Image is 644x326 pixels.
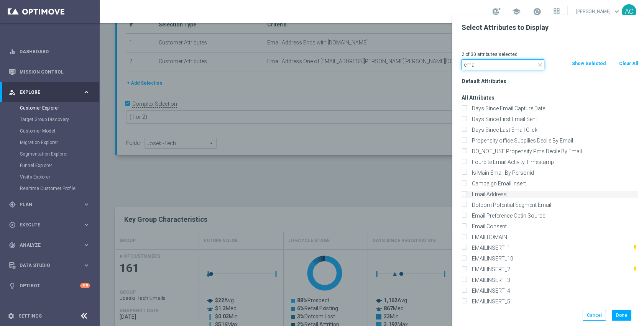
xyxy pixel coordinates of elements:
[20,171,99,183] div: Visits Explorer
[20,41,90,62] a: Dashboard
[571,59,606,68] button: Show Selected
[9,48,16,55] i: equalizer
[469,169,638,176] label: Is Main Email By Personid
[469,137,638,144] label: Propensity office Suppilies Decile By Email
[20,102,99,114] div: Customer Explorer
[469,201,638,208] label: Dotcom Potential Segment Email
[469,126,638,133] label: Days Since Last Email Click
[8,69,90,75] button: Mission Control
[8,89,90,95] button: person_search Explore keyboard_arrow_right
[462,51,638,57] p: 2 of 30 attributes selected
[537,62,543,68] i: close
[9,201,83,208] div: Plan
[20,202,83,207] span: Plan
[612,310,631,321] button: Done
[8,313,15,319] i: settings
[9,282,16,289] i: lightbulb
[20,275,80,296] a: Optibot
[83,221,90,228] i: keyboard_arrow_right
[9,275,90,296] div: Optibot
[632,266,638,272] i: This attribute is updated in realtime
[462,78,638,85] h3: Default Attributes
[20,243,83,247] span: Analyze
[20,151,80,157] a: Segmentation Explorer
[20,174,80,180] a: Visits Explorer
[80,283,90,288] div: +10
[8,201,90,208] button: gps_fixed Plan keyboard_arrow_right
[469,234,638,241] label: EMAILDOMAIN
[8,49,90,55] button: equalizer Dashboard
[9,89,83,96] div: Explore
[9,242,83,249] div: Analyze
[469,266,632,273] label: EMAILINSERT_2
[469,244,632,251] label: EMAILINSERT_1
[8,242,90,248] button: track_changes Analyze keyboard_arrow_right
[20,125,99,137] div: Customer Model
[20,183,99,194] div: Realtime Customer Profile
[83,88,90,96] i: keyboard_arrow_right
[20,160,99,171] div: Funnel Explorer
[632,245,638,251] i: This attribute is updated in realtime
[583,310,606,321] button: Cancel
[462,94,638,101] h3: All Attributes
[9,89,16,96] i: person_search
[462,59,544,70] input: Search
[20,263,83,268] span: Data Studio
[9,221,83,228] div: Execute
[469,105,638,112] label: Days Since Email Capture Date
[512,7,521,16] span: school
[618,59,639,68] button: Clear All
[83,262,90,269] i: keyboard_arrow_right
[20,62,90,82] a: Mission Control
[18,314,42,318] a: Settings
[20,185,80,192] a: Realtime Customer Profile
[9,242,16,249] i: track_changes
[8,262,90,269] button: Data Studio keyboard_arrow_right
[8,283,90,289] button: lightbulb Optibot +10
[8,222,90,228] button: play_circle_outline Execute keyboard_arrow_right
[20,90,83,95] span: Explore
[83,201,90,208] i: keyboard_arrow_right
[83,241,90,249] i: keyboard_arrow_right
[575,6,622,17] a: [PERSON_NAME]keyboard_arrow_down
[20,137,99,148] div: Migration Explorer
[20,139,80,146] a: Migration Explorer
[469,148,638,155] label: DO_NOT_USE Propensity Pms Decile By Email
[9,201,16,208] i: gps_fixed
[20,128,80,134] a: Customer Model
[622,4,636,19] div: AC
[469,287,638,294] label: EMAILINSERT_4
[469,298,638,305] label: EMAILINSERT_5
[20,105,80,111] a: Customer Explorer
[469,277,638,283] label: EMAILINSERT_3
[9,41,90,62] div: Dashboard
[462,23,635,32] h2: Select Attributes to Display
[20,223,83,227] span: Execute
[469,212,638,219] label: Email Preference Optin Source
[20,148,99,160] div: Segmentation Explorer
[9,221,16,228] i: play_circle_outline
[9,262,83,269] div: Data Studio
[469,191,638,198] label: Email Address
[20,114,99,125] div: Target Group Discovery
[469,223,638,230] label: Email Consent
[469,159,638,165] label: Fourcite Email Activity Timestamp
[9,62,90,82] div: Mission Control
[469,180,638,187] label: Campaign Email Insert
[613,7,621,16] span: keyboard_arrow_down
[20,116,80,123] a: Target Group Discovery
[20,162,80,169] a: Funnel Explorer
[469,116,638,123] label: Days Since First Email Sent
[469,255,638,262] label: EMAILINSERT_10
